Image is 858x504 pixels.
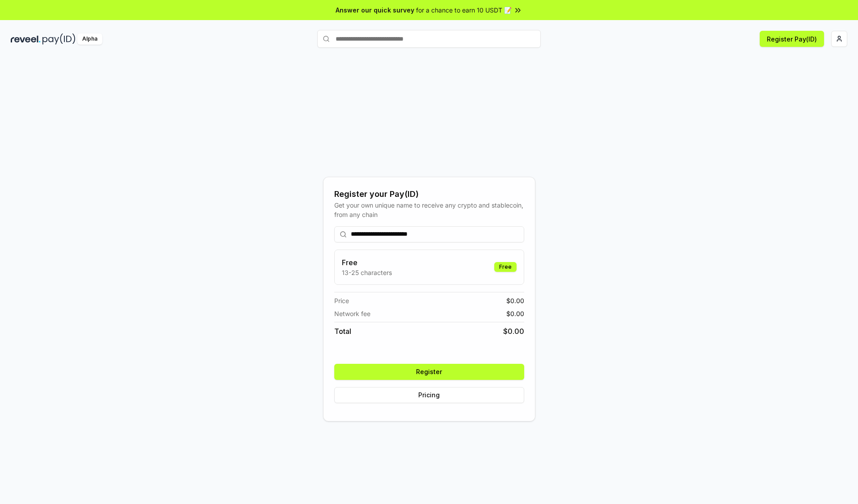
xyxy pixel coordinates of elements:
[334,188,524,200] div: Register your Pay(ID)
[506,296,524,305] span: $ 0.00
[416,5,512,15] span: for a chance to earn 10 USDT 📝
[503,326,524,337] span: $ 0.00
[334,387,524,403] button: Pricing
[334,326,351,337] span: Total
[11,33,41,45] img: reveel_dark
[334,296,349,305] span: Price
[334,309,370,318] span: Network fee
[336,5,414,15] span: Answer our quick survey
[342,257,392,268] h3: Free
[506,309,524,318] span: $ 0.00
[494,262,517,272] div: Free
[334,364,524,380] button: Register
[334,200,524,219] div: Get your own unique name to receive any crypto and stablecoin, from any chain
[77,33,102,45] div: Alpha
[342,268,392,277] p: 13-25 characters
[760,31,824,47] button: Register Pay(ID)
[42,33,76,45] img: pay_id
